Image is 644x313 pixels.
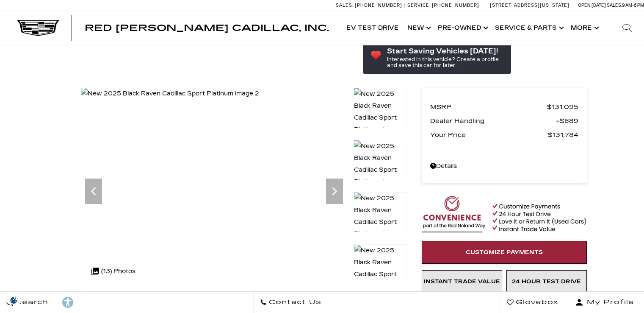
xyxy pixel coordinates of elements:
[432,3,479,8] span: [PHONE_NUMBER]
[13,296,48,308] span: Search
[342,11,403,45] a: EV Test Drive
[404,3,481,8] a: Service: [PHONE_NUMBER]
[514,296,558,308] span: Glovebox
[556,115,578,127] span: $689
[434,11,491,45] a: Pre-Owned
[354,140,407,200] img: New 2025 Black Raven Cadillac Sport Platinum image 3
[85,23,329,33] span: Red [PERSON_NAME] Cadillac, Inc.
[354,244,407,305] img: New 2025 Black Raven Cadillac Sport Platinum image 5
[403,11,434,45] a: New
[506,270,587,293] a: 24 Hour Test Drive
[354,192,407,252] img: New 2025 Black Raven Cadillac Sport Platinum image 4
[355,3,402,8] span: [PHONE_NUMBER]
[407,3,431,8] span: Service:
[583,296,634,308] span: My Profile
[567,11,602,45] button: More
[430,101,547,113] span: MSRP
[17,20,59,36] img: Cadillac Dark Logo with Cadillac White Text
[422,270,502,293] a: Instant Trade Value
[565,292,644,313] button: Open user profile menu
[500,292,565,313] a: Glovebox
[430,160,578,172] a: Details
[354,88,407,148] img: New 2025 Black Raven Cadillac Sport Platinum image 2
[326,179,343,204] div: Next
[547,101,578,113] span: $131,095
[490,3,569,8] a: [STREET_ADDRESS][US_STATE]
[430,115,556,127] span: Dealer Handling
[267,296,321,308] span: Contact Us
[430,115,578,127] a: Dealer Handling $689
[430,101,578,113] a: MSRP $131,095
[430,129,578,141] a: Your Price $131,784
[87,261,140,282] div: (13) Photos
[424,278,500,285] span: Instant Trade Value
[85,24,329,32] a: Red [PERSON_NAME] Cadillac, Inc.
[491,11,567,45] a: Service & Parts
[607,3,622,8] span: Sales:
[430,129,548,141] span: Your Price
[336,3,404,8] a: Sales: [PHONE_NUMBER]
[548,129,578,141] span: $131,784
[466,249,543,256] span: Customize Payments
[512,278,581,285] span: 24 Hour Test Drive
[81,88,259,100] img: New 2025 Black Raven Cadillac Sport Platinum image 2
[422,241,587,264] a: Customize Payments
[4,296,24,305] section: Click to Open Cookie Consent Modal
[85,179,102,204] div: Previous
[4,296,24,305] img: Opt-Out Icon
[578,3,606,8] span: Open [DATE]
[622,3,644,8] span: 9 AM-6 PM
[253,292,328,313] a: Contact Us
[336,3,354,8] span: Sales:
